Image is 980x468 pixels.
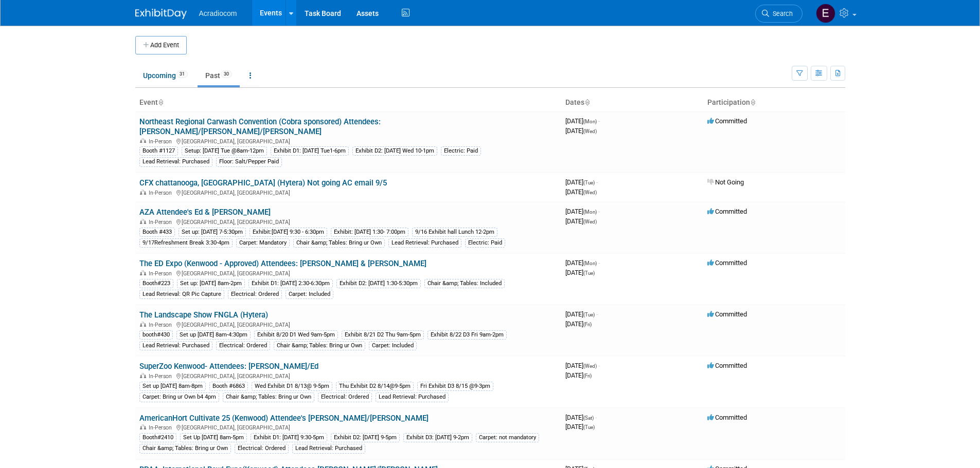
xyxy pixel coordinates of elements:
[769,10,793,17] span: Search
[583,180,595,185] span: (Tue)
[199,9,237,17] span: Acradiocom
[583,363,597,369] span: (Wed)
[139,259,426,268] a: The ED Expo (Kenwood - Approved) Attendees: [PERSON_NAME] & [PERSON_NAME]
[149,270,175,277] span: In-Person
[223,392,314,402] div: Chair &amp; Tables: Bring ur Own
[369,341,417,350] div: Carpet: Included
[180,433,247,442] div: Set Up [DATE] 8am-5pm
[388,238,461,248] div: Lead Retrieval: Purchased
[149,219,175,226] span: In-Person
[427,330,507,340] div: Exhibit 8/22 D3 Fri 9am-2pm
[139,392,219,402] div: Carpet: Bring ur Own b4 4pm
[135,94,561,111] th: Event
[139,146,178,156] div: Booth #1127
[583,415,594,421] span: (Sat)
[583,373,592,379] span: (Fri)
[139,228,175,237] div: Booth #433
[565,362,600,369] span: [DATE]
[250,228,327,237] div: Exhibit:[DATE] 9:30 - 6:30pm
[235,444,289,453] div: Electrical: Ordered
[703,94,845,111] th: Participation
[331,433,400,442] div: Exhibit D2: [DATE] 9-5pm
[139,188,557,196] div: [GEOGRAPHIC_DATA], [GEOGRAPHIC_DATA]
[584,98,590,106] a: Sort by Start Date
[707,178,744,186] span: Not Going
[139,279,173,288] div: Booth#223
[216,341,270,350] div: Electrical: Ordered
[216,157,282,166] div: Floor: Salt/Pepper Paid
[149,373,175,380] span: In-Person
[139,269,557,277] div: [GEOGRAPHIC_DATA], [GEOGRAPHIC_DATA]
[707,208,747,215] span: Committed
[565,371,592,379] span: [DATE]
[342,330,424,340] div: Exhibit 8/21 D2 Thu 9am-5pm
[424,279,505,288] div: Chair &amp; Tables: Included
[561,94,703,111] th: Dates
[403,433,472,442] div: Exhibit D3: [DATE] 9-2pm
[140,270,146,275] img: In-Person Event
[352,146,437,156] div: Exhibit D2: [DATE] Wed 10-1pm
[565,310,598,318] span: [DATE]
[149,190,175,196] span: In-Person
[583,219,597,224] span: (Wed)
[177,279,245,288] div: Set up: [DATE] 8am-2pm
[336,382,414,391] div: Thu Exhibit D2 8/14@9-5pm
[228,290,282,299] div: Electrical: Ordered
[140,219,146,224] img: In-Person Event
[139,310,268,320] a: The Landscape Show FNGLA (Hytera)
[565,117,600,125] span: [DATE]
[417,382,493,391] div: Fri Exhibit D3 8/15 @9-3pm
[707,362,747,369] span: Committed
[139,433,176,442] div: Booth#2410
[598,259,600,267] span: -
[139,444,231,453] div: Chair &amp; Tables: Bring ur Own
[816,4,835,23] img: Elizabeth Martinez
[565,259,600,267] span: [DATE]
[140,190,146,195] img: In-Person Event
[755,5,803,23] a: Search
[135,9,187,19] img: ExhibitDay
[139,382,206,391] div: Set up [DATE] 8am-8pm
[271,146,349,156] div: Exhibit D1: [DATE] Tue1-6pm
[209,382,248,391] div: Booth #6863
[149,424,175,431] span: In-Person
[598,362,600,369] span: -
[140,322,146,327] img: In-Person Event
[596,310,598,318] span: -
[139,217,557,226] div: [GEOGRAPHIC_DATA], [GEOGRAPHIC_DATA]
[565,217,597,225] span: [DATE]
[583,260,597,266] span: (Mon)
[139,290,224,299] div: Lead Retrieval: QR Pic Capture
[583,119,597,124] span: (Mon)
[135,66,195,85] a: Upcoming31
[376,392,449,402] div: Lead Retrieval: Purchased
[176,70,188,78] span: 31
[707,310,747,318] span: Committed
[565,320,592,328] span: [DATE]
[274,341,365,350] div: Chair &amp; Tables: Bring ur Own
[583,270,595,276] span: (Tue)
[139,414,429,423] a: AmericanHort Cultivate 25 (Kenwood) Attendee's [PERSON_NAME]/[PERSON_NAME]
[236,238,290,248] div: Carpet: Mandatory
[583,209,597,215] span: (Mon)
[179,228,246,237] div: Set up: [DATE] 7-5:30pm
[158,98,163,106] a: Sort by Event Name
[583,312,595,317] span: (Tue)
[135,36,187,54] button: Add Event
[292,444,365,453] div: Lead Retrieval: Purchased
[565,269,595,276] span: [DATE]
[412,228,497,237] div: 9/16 Exhibit hall Lunch 12-2pm
[476,433,539,442] div: Carpet: not mandatory
[139,362,318,371] a: SuperZoo Kenwood- Attendees: [PERSON_NAME]/Ed
[139,157,212,166] div: Lead Retrieval: Purchased
[441,146,481,156] div: Electric: Paid
[565,208,600,215] span: [DATE]
[583,424,595,430] span: (Tue)
[707,414,747,421] span: Committed
[139,371,557,380] div: [GEOGRAPHIC_DATA], [GEOGRAPHIC_DATA]
[750,98,755,106] a: Sort by Participation Type
[139,238,233,248] div: 9/17Refreshment Break 3:30-4pm
[707,259,747,267] span: Committed
[139,117,381,136] a: Northeast Regional Carwash Convention (Cobra sponsored) Attendees: [PERSON_NAME]/[PERSON_NAME]/[P...
[565,423,595,430] span: [DATE]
